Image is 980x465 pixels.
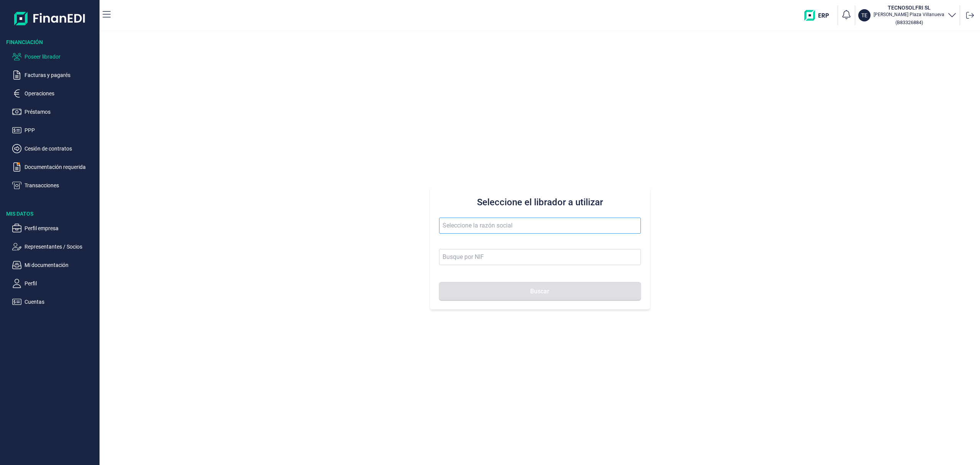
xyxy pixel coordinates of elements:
h3: TECNOSOLFRI SL [874,4,944,11]
button: Representantes / Socios [12,242,96,251]
button: Documentación requerida [12,162,96,172]
button: Perfil empresa [12,224,96,233]
h3: Seleccione el librador a utilizar [439,196,641,208]
img: erp [804,10,835,21]
p: [PERSON_NAME] Plaza Villanueva [874,11,944,18]
img: Logo de aplicación [14,6,86,31]
button: Poseer librador [12,52,96,61]
button: Cesión de contratos [12,144,96,153]
input: Busque por NIF [439,249,641,265]
button: Cuentas [12,297,96,306]
button: Transacciones [12,181,96,190]
p: Representantes / Socios [24,242,96,251]
button: Buscar [439,282,641,300]
button: Facturas y pagarés [12,70,96,80]
p: Operaciones [24,89,96,98]
p: Poseer librador [24,52,96,61]
p: Facturas y pagarés [24,70,96,80]
p: Perfil [24,279,96,288]
p: Cuentas [24,297,96,306]
button: TETECNOSOLFRI SL[PERSON_NAME] Plaza Villanueva(B83326884) [858,4,957,27]
button: PPP [12,126,96,135]
p: Documentación requerida [24,162,96,172]
button: Préstamos [12,107,96,116]
button: Operaciones [12,89,96,98]
button: Mi documentación [12,260,96,270]
p: TE [861,11,867,19]
p: Préstamos [24,107,96,116]
input: Seleccione la razón social [439,218,641,234]
button: Perfil [12,279,96,288]
span: Buscar [530,288,549,294]
small: Copiar cif [895,20,923,25]
p: Cesión de contratos [24,144,96,153]
p: Transacciones [24,181,96,190]
p: Mi documentación [24,260,96,270]
p: PPP [24,126,96,135]
p: Perfil empresa [24,224,96,233]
